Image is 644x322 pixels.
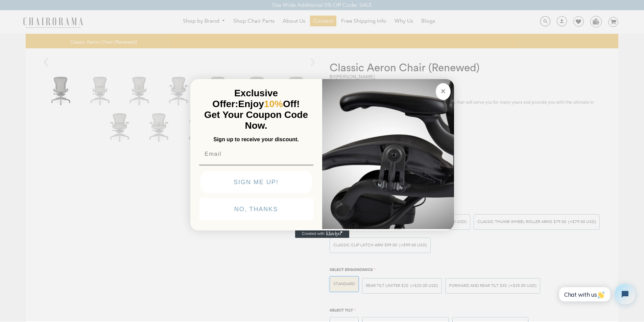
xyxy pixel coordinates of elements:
[212,88,278,109] span: Exclusive Offer:
[213,137,299,142] span: Sign up to receive your discount.
[436,83,451,100] button: Close dialog
[322,78,454,229] img: 92d77583-a095-41f6-84e7-858462e0427a.jpeg
[554,278,641,310] iframe: Tidio Chat
[204,109,308,131] span: Get Your Coupon Code Now.
[199,198,313,220] button: NO, THANKS
[199,147,313,161] input: Email
[238,99,300,109] span: Enjoy Off!
[295,230,349,238] a: Created with Klaviyo - opens in a new tab
[199,165,313,165] img: underline
[264,99,283,109] span: 10%
[200,171,312,193] button: SIGN ME UP!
